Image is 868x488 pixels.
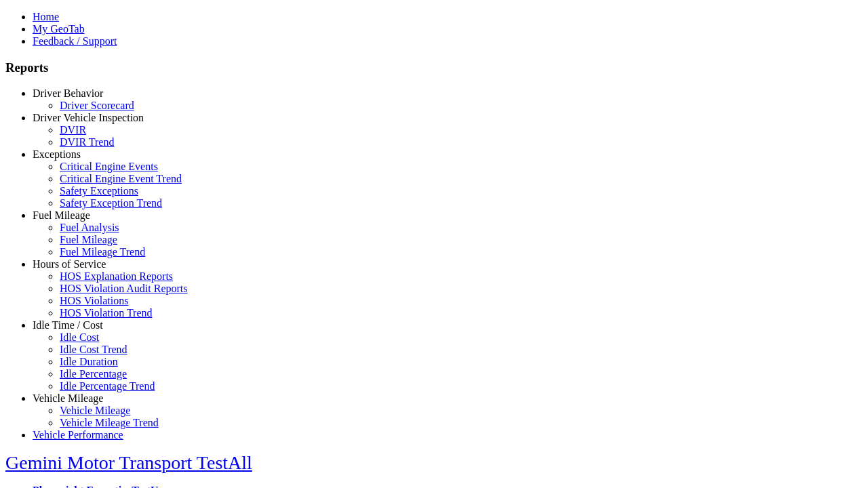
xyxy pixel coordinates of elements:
[60,222,119,233] a: Fuel Analysis
[60,234,117,245] a: Fuel Mileage
[60,405,130,416] a: Vehicle Mileage
[60,136,114,148] a: DVIR Trend
[60,380,155,392] a: Idle Percentage Trend
[60,100,134,111] a: Driver Scorecard
[33,35,117,47] a: Feedback / Support
[33,87,103,99] a: Driver Behavior
[33,258,106,270] a: Hours of Service
[60,161,158,172] a: Critical Engine Events
[60,344,127,355] a: Idle Cost Trend
[33,11,59,22] a: Home
[33,429,123,441] a: Vehicle Performance
[60,295,128,306] a: HOS Violations
[33,148,81,160] a: Exceptions
[60,331,99,343] a: Idle Cost
[60,368,127,380] a: Idle Percentage
[60,356,118,367] a: Idle Duration
[33,392,103,404] a: Vehicle Mileage
[60,246,145,258] a: Fuel Mileage Trend
[5,60,863,75] h3: Reports
[60,185,138,197] a: Safety Exceptions
[60,307,153,319] a: HOS Violation Trend
[60,173,182,184] a: Critical Engine Event Trend
[33,209,90,221] a: Fuel Mileage
[33,23,85,35] a: My GeoTab
[5,452,252,473] a: Gemini Motor Transport TestAll
[60,197,162,209] a: Safety Exception Trend
[60,283,188,294] a: HOS Violation Audit Reports
[33,319,103,331] a: Idle Time / Cost
[60,417,159,428] a: Vehicle Mileage Trend
[60,270,173,282] a: HOS Explanation Reports
[33,112,144,123] a: Driver Vehicle Inspection
[60,124,86,136] a: DVIR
